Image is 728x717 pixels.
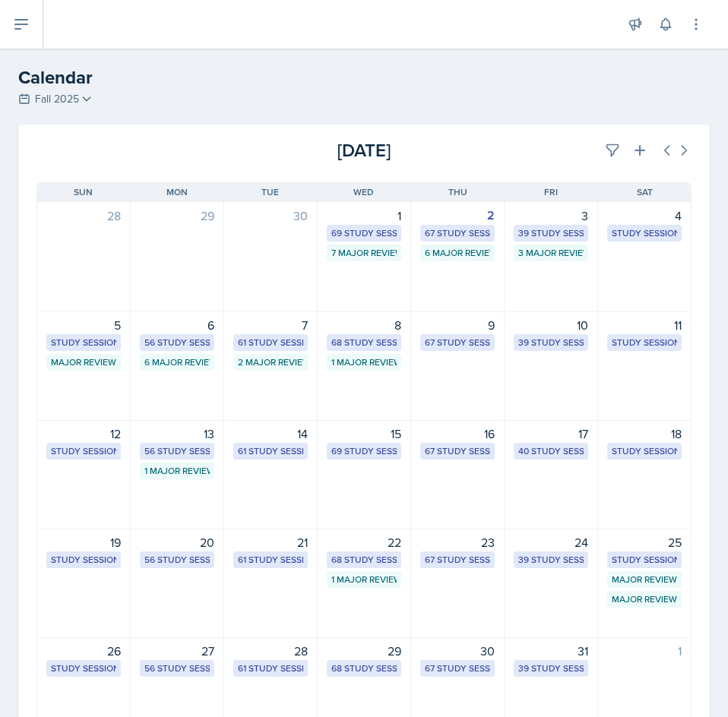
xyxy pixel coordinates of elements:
[238,662,303,675] div: 61 Study Sessions
[238,444,303,458] div: 61 Study Sessions
[518,226,584,240] div: 39 Study Sessions
[518,553,584,567] div: 39 Study Sessions
[327,425,401,443] div: 15
[144,336,210,349] div: 56 Study Sessions
[144,553,210,567] div: 56 Study Sessions
[331,246,397,260] div: 7 Major Review Sessions
[448,185,467,199] span: Thu
[425,226,490,240] div: 67 Study Sessions
[144,444,210,458] div: 56 Study Sessions
[331,226,397,240] div: 69 Study Sessions
[331,573,397,586] div: 1 Major Review Session
[331,336,397,349] div: 68 Study Sessions
[420,425,495,443] div: 16
[46,425,121,443] div: 12
[51,336,116,349] div: Study Session
[140,316,214,334] div: 6
[607,425,682,443] div: 18
[51,355,116,369] div: Major Review Session
[327,207,401,225] div: 1
[18,64,710,91] h2: Calendar
[46,207,121,225] div: 28
[420,316,495,334] div: 9
[518,662,584,675] div: 39 Study Sessions
[518,336,584,349] div: 39 Study Sessions
[514,533,588,551] div: 24
[607,533,682,551] div: 25
[233,533,308,551] div: 21
[238,553,303,567] div: 61 Study Sessions
[612,592,677,606] div: Major Review Session
[46,533,121,551] div: 19
[514,425,588,443] div: 17
[238,355,303,369] div: 2 Major Review Sessions
[420,207,495,225] div: 2
[331,662,397,675] div: 68 Study Sessions
[144,662,210,675] div: 56 Study Sessions
[51,662,116,675] div: Study Session
[46,642,121,660] div: 26
[238,336,303,349] div: 61 Study Sessions
[327,642,401,660] div: 29
[518,444,584,458] div: 40 Study Sessions
[166,185,188,199] span: Mon
[255,137,473,164] div: [DATE]
[331,355,397,369] div: 1 Major Review Session
[612,573,677,586] div: Major Review Session
[425,246,490,260] div: 6 Major Review Sessions
[514,642,588,660] div: 31
[144,355,210,369] div: 6 Major Review Sessions
[514,207,588,225] div: 3
[74,185,93,199] span: Sun
[425,336,490,349] div: 67 Study Sessions
[425,553,490,567] div: 67 Study Sessions
[140,642,214,660] div: 27
[51,444,116,458] div: Study Session
[233,425,308,443] div: 14
[612,336,677,349] div: Study Session
[327,533,401,551] div: 22
[612,553,677,567] div: Study Session
[233,316,308,334] div: 7
[233,207,308,225] div: 30
[612,444,677,458] div: Study Session
[353,185,374,199] span: Wed
[51,553,116,567] div: Study Session
[420,642,495,660] div: 30
[637,185,653,199] span: Sat
[518,246,584,260] div: 3 Major Review Sessions
[612,226,677,240] div: Study Session
[607,207,682,225] div: 4
[46,316,121,334] div: 5
[140,533,214,551] div: 20
[544,185,558,199] span: Fri
[327,316,401,334] div: 8
[140,207,214,225] div: 29
[144,464,210,478] div: 1 Major Review Session
[425,662,490,675] div: 67 Study Sessions
[607,316,682,334] div: 11
[140,425,214,443] div: 13
[35,91,79,107] span: Fall 2025
[331,444,397,458] div: 69 Study Sessions
[261,185,279,199] span: Tue
[233,642,308,660] div: 28
[425,444,490,458] div: 67 Study Sessions
[514,316,588,334] div: 10
[331,553,397,567] div: 68 Study Sessions
[420,533,495,551] div: 23
[607,642,682,660] div: 1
